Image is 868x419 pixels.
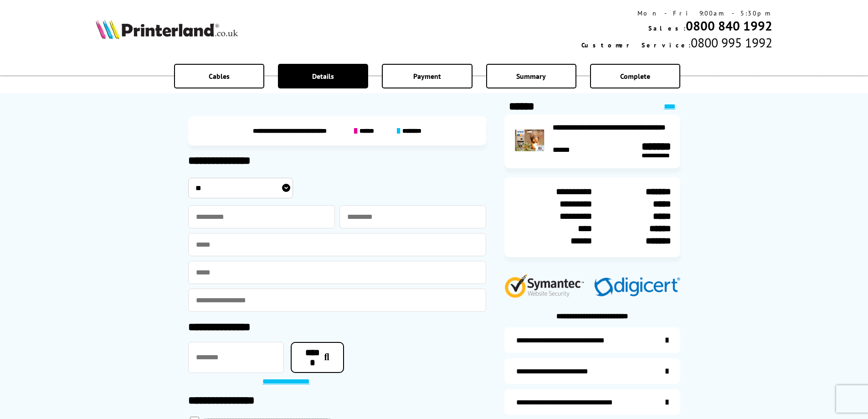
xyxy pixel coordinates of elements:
[312,72,334,81] span: Details
[581,41,691,49] span: Customer Service:
[209,72,230,81] span: Cables
[413,72,441,81] span: Payment
[504,389,680,415] a: additional-cables
[581,9,772,17] div: Mon - Fri 9:00am - 5:30pm
[648,24,686,32] span: Sales:
[96,19,238,39] img: Printerland Logo
[516,72,546,81] span: Summary
[691,34,772,51] span: 0800 995 1992
[686,17,772,34] a: 0800 840 1992
[504,327,680,353] a: additional-ink
[504,358,680,384] a: items-arrive
[620,72,650,81] span: Complete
